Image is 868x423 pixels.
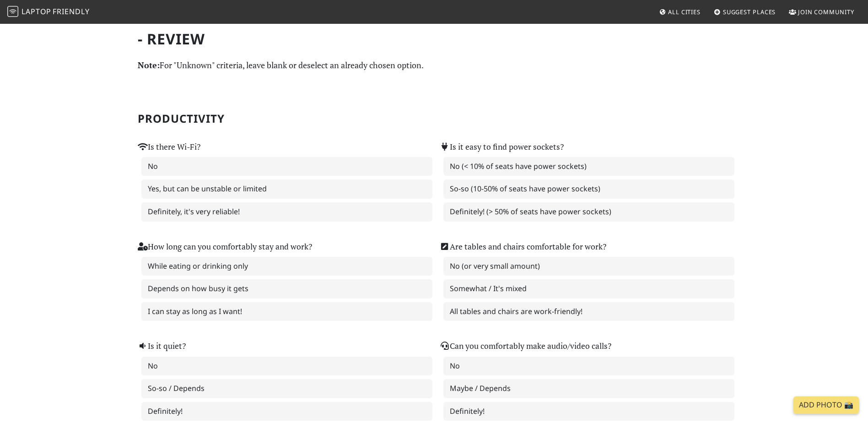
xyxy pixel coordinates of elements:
[141,357,432,376] label: No
[141,302,432,321] label: I can stay as long as I want!
[443,157,734,176] label: No (< 10% of seats have power sockets)
[443,279,734,298] label: Somewhat / It's mixed
[141,179,432,199] label: Yes, but can be unstable or limited
[138,59,731,72] p: For "Unknown" criteria, leave blank or deselect an already chosen option.
[798,8,854,16] span: Join Community
[141,202,432,222] label: Definitely, it's very reliable!
[138,30,731,48] h1: - Review
[723,8,776,16] span: Suggest Places
[7,6,18,17] img: LaptopFriendly
[443,402,734,421] label: Definitely!
[141,257,432,276] label: While eating or drinking only
[443,257,734,276] label: No (or very small amount)
[443,302,734,321] label: All tables and chairs are work-friendly!
[53,6,89,16] span: Friendly
[668,8,701,16] span: All Cities
[141,402,432,421] label: Definitely!
[710,4,780,20] a: Suggest Places
[22,6,51,16] span: Laptop
[443,357,734,376] label: No
[138,240,312,253] label: How long can you comfortably stay and work?
[138,60,160,70] strong: Note:
[7,4,90,20] a: LaptopFriendly LaptopFriendly
[440,240,606,253] label: Are tables and chairs comfortable for work?
[655,4,704,20] a: All Cities
[141,279,432,298] label: Depends on how busy it gets
[138,340,186,352] label: Is it quiet?
[141,157,432,176] label: No
[443,179,734,199] label: So-so (10-50% of seats have power sockets)
[138,112,731,125] h2: Productivity
[141,379,432,398] label: So-so / Depends
[785,4,858,20] a: Join Community
[440,141,564,153] label: Is it easy to find power sockets?
[138,141,200,153] label: Is there Wi-Fi?
[440,340,611,352] label: Can you comfortably make audio/video calls?
[793,396,859,414] a: Add Photo 📸
[443,379,734,398] label: Maybe / Depends
[443,202,734,222] label: Definitely! (> 50% of seats have power sockets)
